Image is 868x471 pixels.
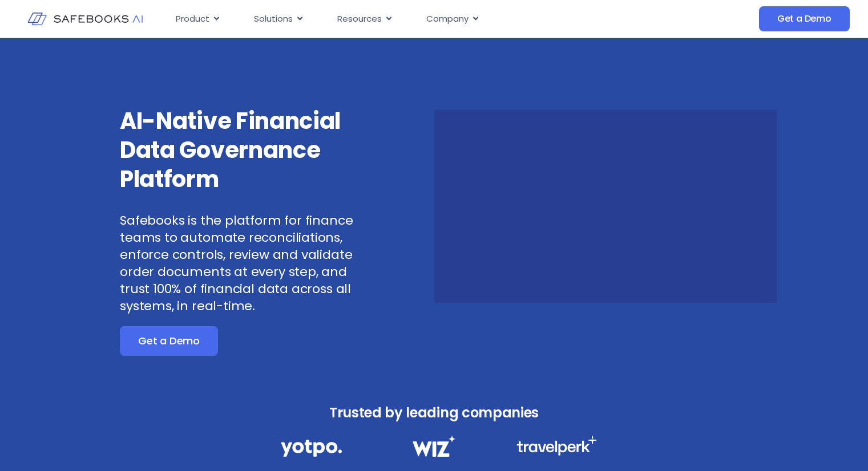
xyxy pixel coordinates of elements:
[281,436,342,460] img: Financial Data Governance 1
[120,326,218,356] a: Get a Demo
[407,436,461,457] img: Financial Data Governance 2
[254,13,293,26] span: Solutions
[516,436,597,456] img: Financial Data Governance 3
[426,13,469,26] span: Company
[777,13,831,25] span: Get a Demo
[759,6,850,31] a: Get a Demo
[176,13,209,26] span: Product
[167,8,660,30] nav: Menu
[138,335,200,347] span: Get a Demo
[337,13,382,26] span: Resources
[256,401,613,424] h3: Trusted by leading companies
[120,212,377,315] p: Safebooks is the platform for finance teams to automate reconciliations, enforce controls, review...
[167,8,660,30] div: Menu Toggle
[120,107,377,194] h3: AI-Native Financial Data Governance Platform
